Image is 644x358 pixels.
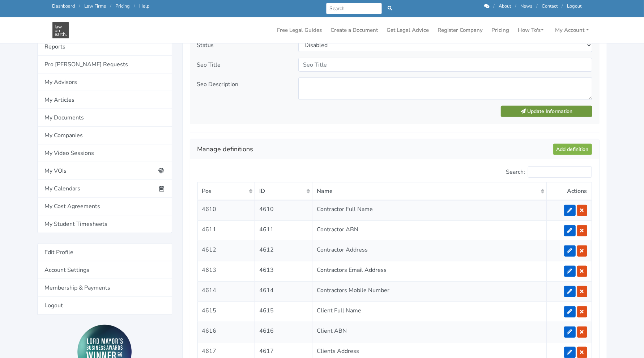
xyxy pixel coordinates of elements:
[140,3,150,9] a: Help
[79,3,81,9] span: /
[37,56,172,73] a: Pro [PERSON_NAME] Requests
[197,241,255,261] td: 4612
[542,3,558,9] a: Contact
[501,106,592,117] button: Update Information
[326,3,382,14] input: Search
[37,261,172,279] a: Account Settings
[489,23,512,37] a: Pricing
[110,3,112,9] span: /
[562,3,563,9] span: /
[312,282,547,302] td: Contractors Mobile Number
[197,302,255,322] td: 4615
[37,127,172,144] a: My Companies
[553,23,592,37] a: My Account
[435,23,486,37] a: Register Company
[328,23,381,37] a: Create a Document
[52,3,75,9] a: Dashboard
[255,182,312,201] th: ID: activate to sort column ascending
[528,167,592,178] input: Search:
[546,182,592,201] th: Actions
[298,58,592,72] input: Seo Title
[197,182,255,201] th: Pos: activate to sort column ascending
[37,73,172,91] a: My Advisors
[37,109,172,127] a: My Documents
[494,3,495,9] span: /
[85,3,106,9] a: Law Firms
[37,91,172,109] a: My Articles
[255,302,312,322] td: 4615
[274,23,325,37] a: Free Legal Guides
[312,221,547,241] td: Contractor ABN
[197,322,255,342] td: 4616
[197,282,255,302] td: 4614
[197,261,255,282] td: 4613
[37,297,172,315] a: Logout
[134,3,136,9] span: /
[255,322,312,342] td: 4616
[255,241,312,261] td: 4612
[499,3,511,9] a: About
[521,3,533,9] a: News
[255,261,312,282] td: 4613
[506,167,592,178] label: Search:
[37,162,172,180] a: My VOIs
[255,200,312,221] td: 4610
[312,302,547,322] td: Client Full Name
[515,3,517,9] span: /
[192,38,293,52] div: Status
[255,221,312,241] td: 4611
[197,144,553,155] h2: Manage definitions
[52,22,69,38] img: Law On Earth
[312,182,547,201] th: Name: activate to sort column ascending
[197,221,255,241] td: 4611
[312,241,547,261] td: Contractor Address
[192,58,293,72] div: Seo Title
[37,144,172,162] a: My Video Sessions
[37,38,172,56] a: Reports
[37,243,172,261] a: Edit Profile
[192,77,293,100] div: Seo Description
[312,261,547,282] td: Contractors Email Address
[567,3,582,9] a: Logout
[37,180,172,198] a: My Calendars
[553,144,592,155] a: Add definition
[312,200,547,221] td: Contractor Full Name
[197,200,255,221] td: 4610
[312,322,547,342] td: Client ABN
[37,198,172,215] a: My Cost Agreements
[537,3,538,9] span: /
[515,23,547,37] a: How To's
[255,282,312,302] td: 4614
[384,23,432,37] a: Get Legal Advice
[116,3,130,9] a: Pricing
[37,215,172,233] a: My Student Timesheets
[37,279,172,297] a: Membership & Payments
